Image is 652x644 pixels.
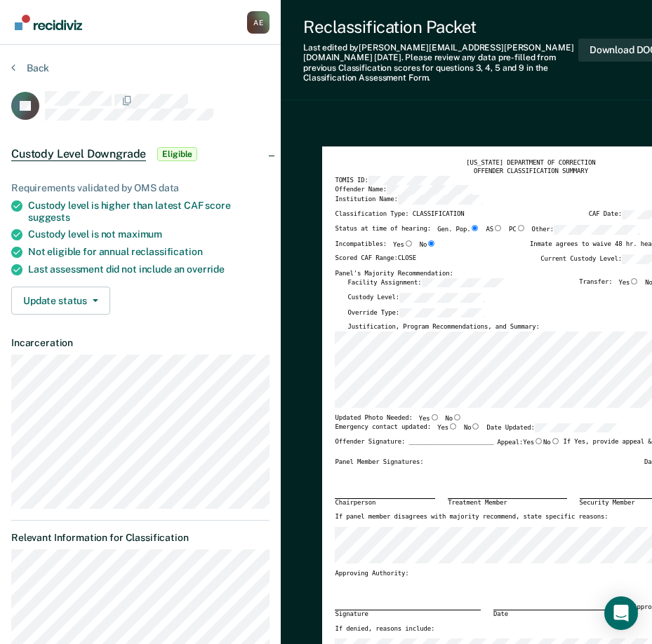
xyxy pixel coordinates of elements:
span: suggests [28,212,70,223]
input: Custody Level: [399,293,485,303]
dt: Incarceration [11,337,270,349]
div: Updated Photo Needed: [335,414,462,423]
label: Other: [532,225,639,235]
span: Custody Level Downgrade [11,147,146,161]
input: TOMIS ID: [368,176,454,186]
input: AS [493,225,503,231]
label: If denied, reasons include: [335,625,434,633]
button: Update status [11,287,110,315]
input: Override Type: [399,308,485,318]
span: override [187,263,225,275]
div: Not eligible for annual [28,246,270,258]
span: Eligible [157,147,197,161]
input: Yes [430,414,439,420]
input: Facility Assignment: [422,278,507,288]
div: Requirements validated by OMS data [11,182,270,194]
label: TOMIS ID: [335,176,453,186]
input: No [453,414,462,420]
input: Other: [554,225,639,235]
input: Yes [534,438,543,444]
div: Status at time of hearing: [335,225,639,240]
div: Chairperson [335,498,435,507]
div: Custody level is higher than latest CAF score [28,200,270,224]
label: AS [486,225,503,235]
input: No [427,240,436,247]
input: Yes [404,240,413,247]
input: Date Updated: [535,423,620,433]
dt: Relevant Information for Classification [11,532,270,544]
input: Offender Name: [387,185,472,195]
input: No [471,423,480,430]
label: PC [509,225,526,235]
label: Appeal: [497,438,559,453]
label: Custody Level: [347,293,484,303]
div: Last edited by [PERSON_NAME][EMAIL_ADDRESS][PERSON_NAME][DOMAIN_NAME] . Please review any data pr... [303,43,578,83]
label: Yes [523,438,543,447]
div: Incompatibles: [335,240,436,255]
input: Gen. Pop. [470,225,479,231]
label: Institution Name: [335,195,483,205]
label: If panel member disagrees with majority recommend, state specific reasons: [335,513,608,521]
label: Yes [437,423,458,433]
label: Classification Type: CLASSIFICATION [335,210,464,220]
div: Date [493,610,620,619]
label: Scored CAF Range: CLOSE [335,254,416,264]
button: Back [11,62,49,74]
span: maximum [118,228,162,240]
button: Profile dropdown button [247,11,270,34]
label: No [446,414,463,423]
label: Yes [619,278,639,288]
div: Treatment Member [448,498,566,507]
label: Yes [393,240,413,249]
div: Last assessment did not include an [28,263,270,275]
div: Custody level is not [28,228,270,240]
input: Yes [448,423,458,430]
div: Signature [335,610,481,619]
span: reclassification [131,246,203,257]
label: Justification, Program Recommendations, and Summary: [347,323,539,331]
label: No [420,240,437,249]
label: Offender Name: [335,185,472,195]
label: Yes [419,414,439,423]
label: Date Updated: [486,423,620,433]
input: Institution Name: [398,195,484,205]
div: Panel Member Signatures: [335,458,423,467]
label: Facility Assignment: [347,278,507,288]
div: Reclassification Packet [303,17,578,37]
img: Recidiviz [15,15,82,30]
div: Open Intercom Messenger [604,596,638,630]
span: [DATE] [374,53,401,62]
div: Emergency contact updated: [335,423,620,439]
div: A E [247,11,270,34]
label: Gen. Pop. [437,225,479,235]
input: PC [517,225,526,231]
input: Yes [630,278,639,285]
label: No [464,423,481,433]
label: Override Type: [347,308,484,318]
input: No [551,438,560,444]
label: No [543,438,560,447]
